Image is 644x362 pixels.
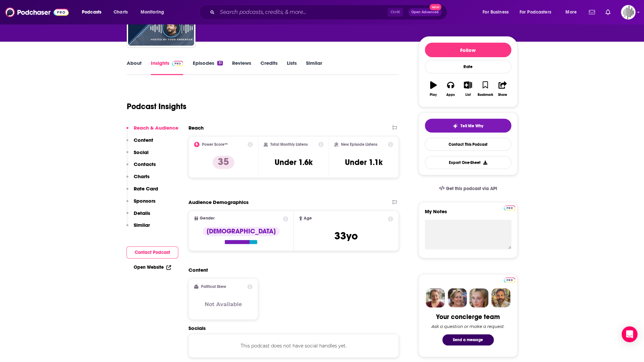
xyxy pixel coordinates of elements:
[425,77,442,101] button: Play
[5,6,69,19] img: Podchaser - Follow, Share and Rate Podcasts
[408,8,442,16] button: Open AdvancedNew
[459,77,476,101] button: List
[446,93,455,97] div: Apps
[188,125,204,131] h2: Reach
[621,5,635,20] span: Logged in as gpg2
[192,60,222,75] a: Episodes31
[114,8,128,17] span: Charts
[429,4,441,10] span: New
[213,156,234,169] p: 35
[82,8,101,17] span: Podcasts
[141,8,164,17] span: Monitoring
[622,326,637,342] div: Open Intercom Messenger
[442,334,494,345] button: Send a message
[586,7,597,18] a: Show notifications dropdown
[504,276,515,283] a: Pro website
[217,61,222,65] div: 31
[477,77,494,101] button: Bookmark
[260,60,278,75] a: Credits
[436,313,500,321] div: Your concierge team
[442,77,459,101] button: Apps
[134,125,178,131] p: Reach & Audience
[201,284,226,289] h2: Political Skew
[126,173,150,185] button: Charts
[498,93,507,97] div: Share
[275,157,313,167] h3: Under 1.6k
[520,8,551,17] span: For Podcasters
[203,227,280,236] div: [DEMOGRAPHIC_DATA]
[565,8,577,17] span: More
[127,60,142,75] a: About
[425,156,511,169] button: Export One-Sheet
[151,60,184,75] a: InsightsPodchaser Pro
[504,205,515,211] img: Podchaser Pro
[126,185,158,198] button: Rate Card
[446,186,497,191] span: Get this podcast via API
[134,222,150,228] p: Similar
[465,93,471,97] div: List
[134,149,149,155] p: Social
[561,7,585,18] button: open menu
[469,288,489,307] img: Jules Profile
[425,119,511,133] button: tell me why sparkleTell Me Why
[126,149,149,161] button: Social
[388,8,403,17] span: Ctrl K
[483,8,509,17] span: For Business
[126,246,178,259] button: Contact Podcast
[126,161,156,173] button: Contacts
[431,324,505,329] div: Ask a question or make a request.
[126,210,150,222] button: Details
[134,198,155,204] p: Sponsors
[109,7,132,18] a: Charts
[136,7,173,18] button: open menu
[134,161,156,167] p: Contacts
[425,43,511,57] button: Follow
[126,222,150,234] button: Similar
[217,7,388,18] input: Search podcasts, credits, & more...
[134,137,153,143] p: Content
[477,93,493,97] div: Bookmark
[126,125,178,137] button: Reach & Audience
[453,123,458,129] img: tell me why sparkle
[205,301,242,307] h3: Not Available
[425,208,511,220] label: My Notes
[188,325,399,331] h2: Socials
[504,204,515,211] a: Pro website
[134,173,150,180] p: Charts
[134,185,158,192] p: Rate Card
[200,216,215,221] span: Gender
[205,5,454,20] div: Search podcasts, credits, & more...
[345,157,383,167] h3: Under 1.1k
[126,198,155,210] button: Sponsors
[425,138,511,151] a: Contact This Podcast
[77,7,110,18] button: open menu
[304,216,312,221] span: Age
[434,181,502,197] a: Get this podcast via API
[603,7,613,18] a: Show notifications dropdown
[188,199,249,205] h2: Audience Demographics
[341,142,377,147] h2: New Episode Listens
[621,5,635,20] button: Show profile menu
[460,123,483,129] span: Tell Me Why
[478,7,517,18] button: open menu
[448,288,467,307] img: Barbara Profile
[188,334,399,358] div: This podcast does not have social handles yet.
[202,142,228,147] h2: Power Score™
[334,229,358,242] span: 33 yo
[515,7,561,18] button: open menu
[425,60,511,73] div: Rate
[232,60,251,75] a: Reviews
[491,288,510,307] img: Jon Profile
[287,60,297,75] a: Lists
[430,93,437,97] div: Play
[134,210,150,216] p: Details
[494,77,511,101] button: Share
[126,137,153,149] button: Content
[411,11,439,14] span: Open Advanced
[188,267,394,273] h2: Content
[621,5,635,20] img: User Profile
[306,60,322,75] a: Similar
[504,277,515,283] img: Podchaser Pro
[134,264,171,270] a: Open Website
